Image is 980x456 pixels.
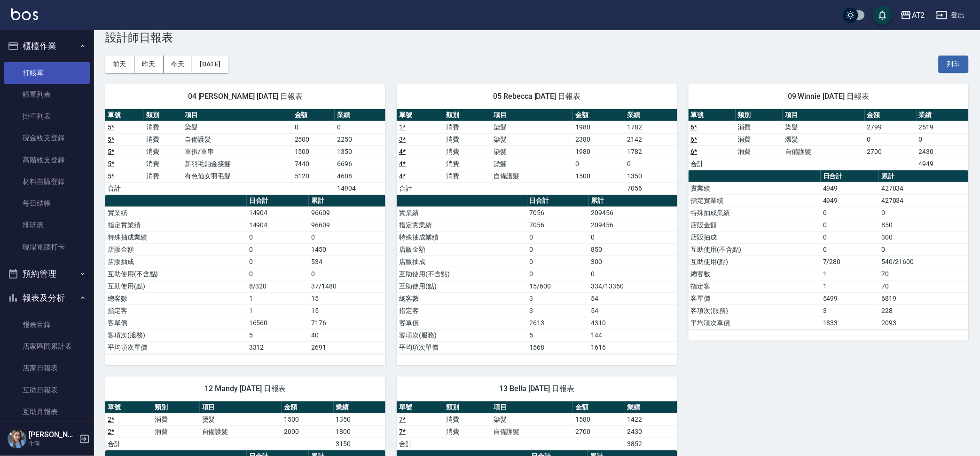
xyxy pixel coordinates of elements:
td: 7056 [527,207,589,219]
td: 15/600 [527,280,589,292]
td: 消費 [736,145,783,158]
td: 209456 [589,219,677,231]
td: 5120 [292,170,335,182]
td: 消費 [444,133,491,145]
td: 70 [879,280,969,292]
td: 14904 [335,182,385,194]
td: 16560 [247,317,309,329]
td: 0 [625,158,677,170]
td: 店販金額 [105,243,247,256]
td: 0 [527,268,589,280]
td: 96609 [309,207,385,219]
td: 單拆/單串 [182,145,292,158]
th: 累計 [309,195,385,207]
th: 類別 [152,401,199,414]
td: 店販金額 [689,219,821,231]
td: 15 [309,292,385,304]
a: 店家區間累計表 [4,336,90,357]
td: 7440 [292,158,335,170]
td: 自備護髮 [200,425,282,438]
td: 店販金額 [397,243,527,256]
td: 0 [573,158,625,170]
td: 2500 [292,133,335,145]
td: 合計 [397,438,444,450]
td: 消費 [736,121,783,133]
td: 37/1480 [309,280,385,292]
th: 項目 [491,401,573,414]
td: 4949 [917,158,969,170]
td: 0 [309,268,385,280]
th: 金額 [292,109,335,121]
button: 昨天 [134,56,164,73]
td: 實業績 [397,207,527,219]
td: 2250 [335,133,385,145]
td: 40 [309,329,385,341]
td: 1500 [292,145,335,158]
th: 累計 [589,195,677,207]
td: 7056 [527,219,589,231]
a: 現場電腦打卡 [4,236,90,258]
td: 1450 [309,243,385,256]
td: 總客數 [105,292,247,304]
td: 消費 [444,413,491,425]
a: 店家日報表 [4,357,90,379]
button: AT2 [897,6,929,25]
td: 6819 [879,292,969,304]
td: 4310 [589,317,677,329]
td: 0 [527,231,589,243]
table: a dense table [105,195,385,354]
td: 總客數 [689,268,821,280]
td: 1833 [821,317,879,329]
p: 主管 [29,440,77,448]
td: 1500 [282,413,334,425]
td: 消費 [736,133,783,145]
td: 0 [879,207,969,219]
td: 1568 [527,341,589,353]
td: 1 [821,268,879,280]
td: 1350 [625,170,677,182]
button: 登出 [933,7,969,24]
th: 日合計 [527,195,589,207]
td: 2613 [527,317,589,329]
td: 0 [821,207,879,219]
td: 0 [917,133,969,145]
td: 客項次(服務) [105,329,247,341]
td: 客單價 [397,317,527,329]
td: 互助使用(不含點) [689,243,821,256]
th: 業績 [625,109,677,121]
td: 實業績 [105,207,247,219]
th: 單號 [105,401,152,414]
td: 300 [879,231,969,243]
th: 項目 [182,109,292,121]
td: 0 [879,243,969,256]
td: 8/320 [247,280,309,292]
th: 單號 [397,401,444,414]
td: 1980 [573,121,625,133]
td: 1800 [334,425,386,438]
button: 預約管理 [4,262,90,286]
td: 平均項次單價 [689,317,821,329]
td: 消費 [444,121,491,133]
td: 染髮 [491,121,573,133]
td: 0 [821,231,879,243]
td: 228 [879,304,969,317]
td: 3852 [625,438,677,450]
td: 15 [309,304,385,317]
td: 特殊抽成業績 [689,207,821,219]
td: 店販抽成 [397,256,527,268]
td: 14904 [247,207,309,219]
th: 類別 [444,109,491,121]
a: 互助日報表 [4,379,90,401]
td: 3 [821,304,879,317]
th: 日合計 [821,170,879,183]
th: 業績 [917,109,969,121]
td: 54 [589,292,677,304]
td: 0 [247,243,309,256]
a: 現金收支登錄 [4,127,90,149]
td: 2093 [879,317,969,329]
td: 0 [821,219,879,231]
th: 累計 [879,170,969,183]
button: 報表及分析 [4,286,90,310]
td: 0 [247,268,309,280]
td: 漂髮 [491,158,573,170]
